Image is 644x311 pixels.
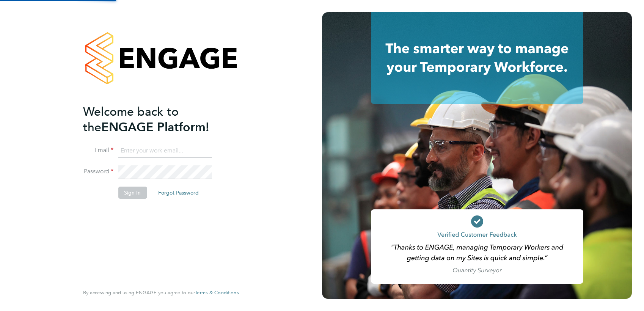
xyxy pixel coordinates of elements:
span: Terms & Conditions [195,289,239,296]
label: Email [83,146,113,154]
span: Welcome back to the [83,104,179,135]
span: By accessing and using ENGAGE you agree to our [83,289,239,296]
button: Sign In [118,187,147,199]
button: Forgot Password [152,187,205,199]
a: Terms & Conditions [195,290,239,296]
input: Enter your work email... [118,144,212,158]
label: Password [83,168,113,176]
h2: ENGAGE Platform! [83,104,231,135]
